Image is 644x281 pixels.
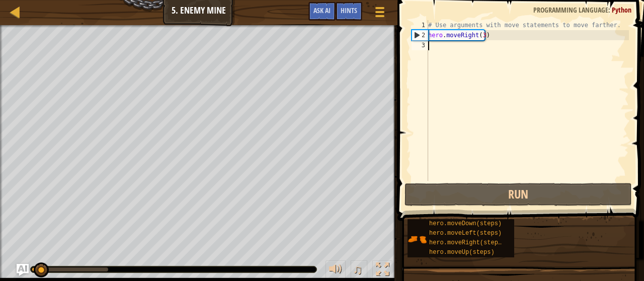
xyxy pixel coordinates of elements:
[412,30,428,40] div: 2
[429,230,502,237] span: hero.moveLeft(steps)
[308,2,336,21] button: Ask AI
[353,262,363,277] span: ♫
[341,6,357,15] span: Hints
[429,220,502,227] span: hero.moveDown(steps)
[412,40,428,50] div: 3
[326,260,346,281] button: Adjust volume
[372,260,392,281] button: Toggle fullscreen
[429,239,505,246] span: hero.moveRight(steps)
[408,230,427,249] img: portrait.png
[608,5,612,15] span: :
[612,5,631,15] span: Python
[429,249,495,256] span: hero.moveUp(steps)
[351,260,368,281] button: ♫
[17,264,29,276] button: Ask AI
[313,6,331,15] span: Ask AI
[367,2,392,26] button: Show game menu
[405,183,632,206] button: Run
[412,20,428,30] div: 1
[533,5,608,15] span: Programming language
